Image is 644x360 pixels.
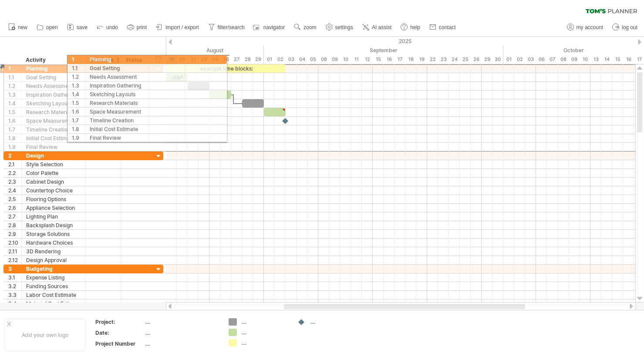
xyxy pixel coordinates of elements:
[199,55,209,64] div: Friday, 22 August 2025
[8,64,21,73] div: 1
[166,64,286,73] div: example time blocks:
[310,318,357,326] div: ....
[26,204,81,212] div: Appliance Selection
[26,73,81,81] div: Goal Setting
[292,22,319,33] a: zoom
[8,99,21,108] div: 1.4
[26,282,81,290] div: Funding Sources
[536,55,547,64] div: Monday, 6 October 2025
[460,55,471,64] div: Thursday, 25 September 2025
[4,319,86,351] div: Add your own logo
[137,24,147,30] span: print
[569,55,580,64] div: Thursday, 9 October 2025
[26,169,81,177] div: Color Palette
[329,55,340,64] div: Tuesday, 9 September 2025
[8,291,21,299] div: 3.3
[6,22,30,33] a: new
[65,22,90,33] a: save
[206,22,247,33] a: filter/search
[218,24,245,30] span: filter/search
[241,339,289,347] div: ....
[264,46,503,55] div: September 2025
[577,24,603,30] span: my account
[286,55,297,64] div: Wednesday, 3 September 2025
[558,55,569,64] div: Wednesday, 8 October 2025
[8,134,21,142] div: 1.8
[209,55,220,64] div: Monday, 25 August 2025
[8,178,21,186] div: 2.3
[427,22,459,33] a: contact
[26,299,81,308] div: Material Cost Estimate
[514,55,525,64] div: Thursday, 2 October 2025
[165,24,199,30] span: import / export
[26,151,81,160] div: Design
[26,82,81,90] div: Needs Assessment
[8,195,21,203] div: 2.5
[26,160,81,168] div: Style Selection
[26,134,81,142] div: Initial Cost Estimate
[231,55,242,64] div: Wednesday, 27 August 2025
[95,318,143,326] div: Project:
[565,22,606,33] a: my account
[145,318,218,326] div: ....
[8,186,21,195] div: 2.4
[26,125,81,134] div: Timeline Creation
[18,24,27,30] span: new
[8,273,21,282] div: 3.1
[94,22,121,33] a: undo
[360,22,394,33] a: AI assist
[580,55,590,64] div: Friday, 10 October 2025
[8,160,21,168] div: 2.1
[362,55,373,64] div: Friday, 12 September 2025
[503,55,514,64] div: Wednesday, 1 October 2025
[8,230,21,238] div: 2.9
[26,247,81,256] div: 3D Rendering
[253,55,264,64] div: Friday, 29 August 2025
[492,55,503,64] div: Tuesday, 30 September 2025
[405,55,416,64] div: Thursday, 18 September 2025
[340,55,351,64] div: Wednesday, 10 September 2025
[145,340,218,347] div: ....
[610,22,640,33] a: log out
[145,329,218,336] div: ....
[373,55,384,64] div: Monday, 15 September 2025
[125,56,145,64] div: Status
[95,329,143,336] div: Date:
[449,55,460,64] div: Wednesday, 24 September 2025
[303,24,316,30] span: zoom
[241,329,289,336] div: ....
[297,55,307,64] div: Thursday, 4 September 2025
[8,125,21,134] div: 1.7
[275,55,286,64] div: Tuesday, 2 September 2025
[8,212,21,221] div: 2.7
[351,55,362,64] div: Thursday, 11 September 2025
[125,22,149,33] a: print
[242,55,253,64] div: Thursday, 28 August 2025
[318,55,329,64] div: Monday, 8 September 2025
[166,55,177,64] div: Tuesday, 19 August 2025
[8,256,21,264] div: 2.12
[106,24,118,30] span: undo
[324,22,356,33] a: settings
[26,195,81,203] div: Flooring Options
[384,55,394,64] div: Tuesday, 16 September 2025
[8,265,21,273] div: 3
[471,55,482,64] div: Friday, 26 September 2025
[46,24,58,30] span: open
[8,247,21,256] div: 2.11
[252,22,287,33] a: navigator
[26,239,81,247] div: Hardware Choices
[8,239,21,247] div: 2.10
[264,55,275,64] div: Monday, 1 September 2025
[26,178,81,186] div: Cabinet Design
[241,318,289,326] div: ....
[263,24,285,30] span: navigator
[154,22,202,33] a: import / export
[8,117,21,125] div: 1.6
[177,55,188,64] div: Wednesday, 20 August 2025
[26,256,81,264] div: Design Approval
[307,55,318,64] div: Friday, 5 September 2025
[26,291,81,299] div: Labor Cost Estimate
[8,73,21,81] div: 1.1
[590,55,601,64] div: Monday, 13 October 2025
